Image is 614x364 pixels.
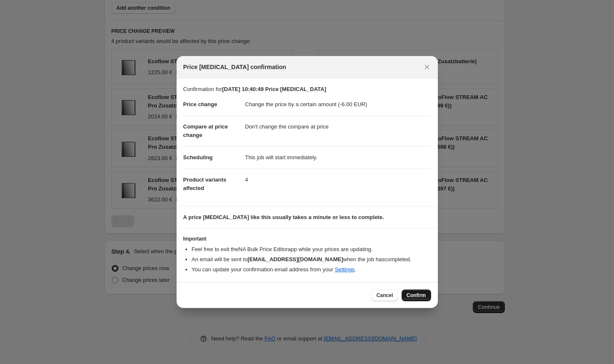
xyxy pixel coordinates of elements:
[183,63,287,71] span: Price [MEDICAL_DATA] confirmation
[183,177,227,191] span: Product variants affected
[335,266,354,273] a: Settings
[183,123,228,138] span: Compare at price change
[407,292,426,299] span: Confirm
[247,256,343,262] b: [EMAIL_ADDRESS][DOMAIN_NAME]
[245,94,431,115] dd: Change the price by a certain amount (-6.00 EUR)
[183,85,431,94] p: Confirmation for
[421,61,433,73] button: Close
[183,214,384,220] b: A price [MEDICAL_DATA] like this usually takes a minute or less to complete.
[192,245,431,254] li: Feel free to exit the NA Bulk Price Editor app while your prices are updating.
[192,255,431,264] li: An email will be sent to when the job has completed .
[245,146,431,169] dd: This job will start immediately.
[376,292,393,299] span: Cancel
[371,289,398,301] button: Cancel
[245,169,431,191] dd: 4
[402,289,431,301] button: Confirm
[222,86,326,92] b: [DATE] 10:40:49 Price [MEDICAL_DATA]
[192,265,431,274] li: You can update your confirmation email address from your .
[245,115,431,138] dd: Don't change the compare at price
[183,101,217,107] span: Price change
[183,236,431,242] h3: Important
[183,154,213,161] span: Scheduling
